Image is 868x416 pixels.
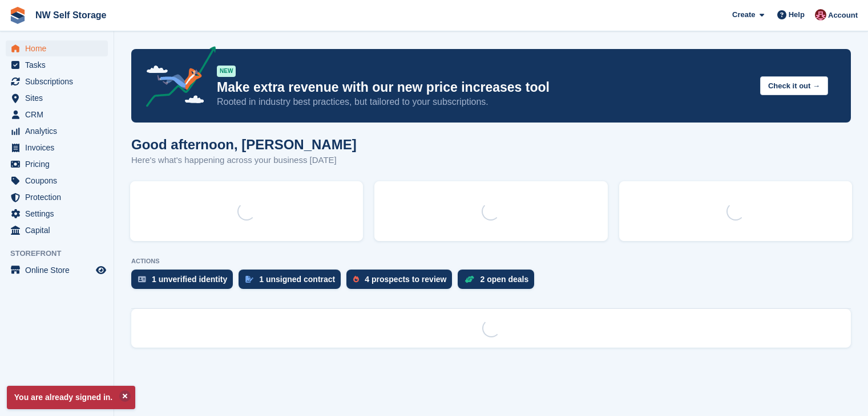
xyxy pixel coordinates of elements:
a: 4 prospects to review [346,270,458,295]
span: Home [25,40,94,56]
a: NW Self Storage [31,6,111,25]
a: menu [6,173,108,189]
p: Here's what's happening across your business [DATE] [131,154,357,167]
img: Josh Vines [815,9,826,21]
span: Capital [25,222,94,238]
span: Analytics [25,123,94,139]
a: menu [6,189,108,205]
span: Settings [25,206,94,222]
a: 1 unverified identity [131,270,239,295]
a: menu [6,107,108,123]
p: Rooted in industry best practices, but tailored to your subscriptions. [217,96,751,108]
span: Pricing [25,156,94,172]
div: 1 unsigned contract [259,275,335,284]
span: Help [789,9,805,21]
span: Create [732,9,755,21]
img: verify_identity-adf6edd0f0f0b5bbfe63781bf79b02c33cf7c696d77639b501bdc392416b5a36.svg [138,276,146,283]
img: prospect-51fa495bee0391a8d652442698ab0144808aea92771e9ea1ae160a38d050c398.svg [353,276,359,283]
a: menu [6,206,108,222]
p: ACTIONS [131,258,851,265]
button: Check it out → [760,76,828,95]
img: stora-icon-8386f47178a22dfd0bd8f6a31ec36ba5ce8667c1dd55bd0f319d3a0aa187defe.svg [9,7,26,24]
img: price-adjustments-announcement-icon-8257ccfd72463d97f412b2fc003d46551f7dbcb40ab6d574587a9cd5c0d94... [136,46,216,111]
a: Preview store [94,263,108,277]
a: menu [6,140,108,156]
span: Sites [25,90,94,106]
a: 2 open deals [458,270,540,295]
span: Coupons [25,173,94,189]
img: contract_signature_icon-13c848040528278c33f63329250d36e43548de30e8caae1d1a13099fd9432cc5.svg [245,276,253,283]
span: Protection [25,189,94,205]
span: Storefront [10,248,114,259]
a: menu [6,156,108,172]
a: 1 unsigned contract [239,270,346,295]
div: 1 unverified identity [152,275,227,284]
a: menu [6,262,108,278]
a: menu [6,222,108,238]
a: menu [6,123,108,139]
img: deal-1b604bf984904fb50ccaf53a9ad4b4a5d6e5aea283cecdc64d6e3604feb123c2.svg [465,275,474,283]
span: Online Store [25,262,94,278]
a: menu [6,57,108,73]
div: 2 open deals [480,275,528,284]
p: Make extra revenue with our new price increases tool [217,79,751,96]
span: CRM [25,107,94,123]
div: NEW [217,66,236,77]
span: Account [828,10,858,21]
a: menu [6,74,108,89]
a: menu [6,90,108,106]
a: menu [6,40,108,56]
span: Invoices [25,140,94,156]
p: You are already signed in. [7,386,135,409]
span: Tasks [25,57,94,73]
span: Subscriptions [25,74,94,89]
h1: Good afternoon, [PERSON_NAME] [131,137,357,152]
div: 4 prospects to review [365,275,446,284]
